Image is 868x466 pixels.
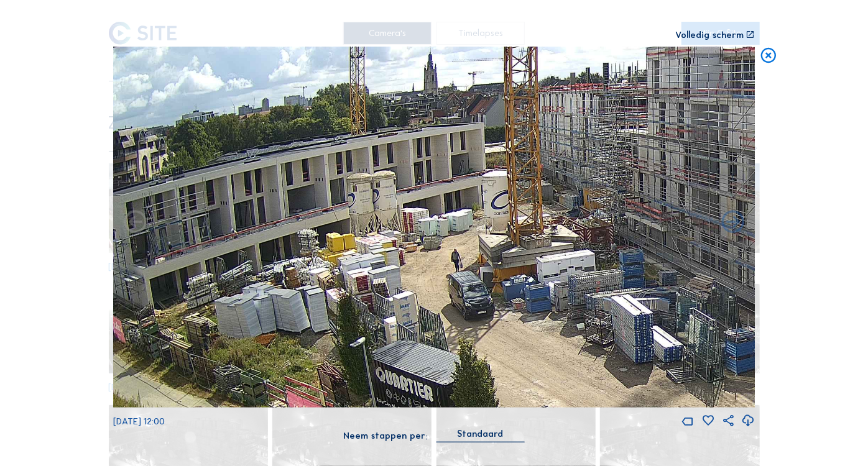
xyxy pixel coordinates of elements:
[457,428,503,439] div: Standaard
[343,431,427,441] div: Neem stappen per:
[675,30,744,40] div: Volledig scherm
[113,47,755,408] img: Image
[122,209,149,237] i: Forward
[719,209,747,237] i: Back
[113,416,165,427] span: [DATE] 12:00
[436,428,524,442] div: Standaard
